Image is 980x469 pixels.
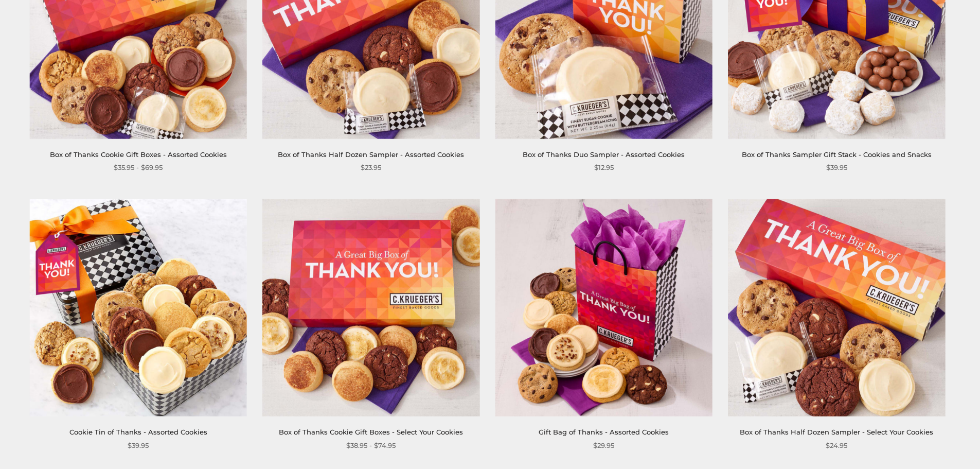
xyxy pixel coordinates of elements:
a: Cookie Tin of Thanks - Assorted Cookies [69,428,207,436]
a: Gift Bag of Thanks - Assorted Cookies [539,428,669,436]
img: Cookie Tin of Thanks - Assorted Cookies [30,199,247,416]
span: $12.95 [594,162,614,173]
span: $29.95 [593,440,614,451]
a: Box of Thanks Half Dozen Sampler - Select Your Cookies [740,428,933,436]
span: $38.95 - $74.95 [346,440,396,451]
img: Box of Thanks Half Dozen Sampler - Select Your Cookies [728,199,945,416]
a: Box of Thanks Duo Sampler - Assorted Cookies [523,150,685,159]
img: Box of Thanks Cookie Gift Boxes - Select Your Cookies [262,199,479,416]
span: $24.95 [826,440,847,451]
span: $39.95 [826,162,847,173]
a: Box of Thanks Sampler Gift Stack - Cookies and Snacks [742,150,932,159]
span: $23.95 [361,162,381,173]
span: $39.95 [128,440,149,451]
a: Box of Thanks Cookie Gift Boxes - Assorted Cookies [50,150,227,159]
span: $35.95 - $69.95 [114,162,163,173]
a: Box of Thanks Half Dozen Sampler - Assorted Cookies [278,150,464,159]
a: Box of Thanks Cookie Gift Boxes - Select Your Cookies [279,428,463,436]
img: Gift Bag of Thanks - Assorted Cookies [495,199,712,416]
